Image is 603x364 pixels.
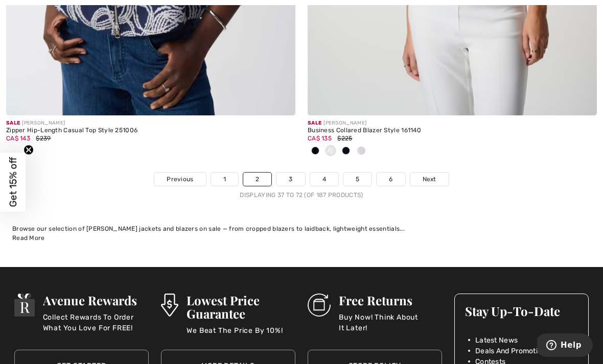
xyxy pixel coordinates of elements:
[276,173,305,186] a: 3
[465,304,578,318] h3: Stay Up-To-Date
[308,135,332,142] span: CA$ 135
[354,143,369,160] div: Mother of pearl
[14,294,35,317] img: Avenue Rewards
[7,157,19,207] span: Get 15% off
[43,294,149,307] h3: Avenue Rewards
[36,135,51,142] span: $239
[343,173,372,186] a: 5
[323,143,338,160] div: Vanilla
[12,224,591,233] div: Browse our selection of [PERSON_NAME] jackets and blazers on sale — from cropped blazers to laidb...
[310,173,338,186] a: 4
[339,312,442,332] p: Buy Now! Think About It Later!
[243,173,271,186] a: 2
[167,175,193,184] span: Previous
[187,294,295,320] h3: Lowest Price Guarantee
[537,333,593,359] iframe: Opens a widget where you can find more information
[12,234,45,241] span: Read More
[154,173,205,186] a: Previous
[423,175,436,184] span: Next
[475,335,518,346] span: Latest News
[6,120,20,126] span: Sale
[308,143,323,160] div: Black
[338,143,354,160] div: Midnight Blue 40
[377,173,405,186] a: 6
[308,294,331,317] img: Free Returns
[6,119,295,127] div: [PERSON_NAME]
[308,127,597,134] div: Business Collared Blazer Style 161140
[161,294,178,317] img: Lowest Price Guarantee
[475,346,550,356] span: Deals And Promotions
[24,144,34,155] button: Close teaser
[337,135,352,142] span: $225
[211,173,238,186] a: 1
[43,312,149,332] p: Collect Rewards To Order What You Love For FREE!
[187,325,295,346] p: We Beat The Price By 10%!
[6,135,30,142] span: CA$ 143
[308,120,321,126] span: Sale
[339,294,442,307] h3: Free Returns
[6,127,295,134] div: Zipper Hip-Length Casual Top Style 251006
[308,119,597,127] div: [PERSON_NAME]
[410,173,449,186] a: Next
